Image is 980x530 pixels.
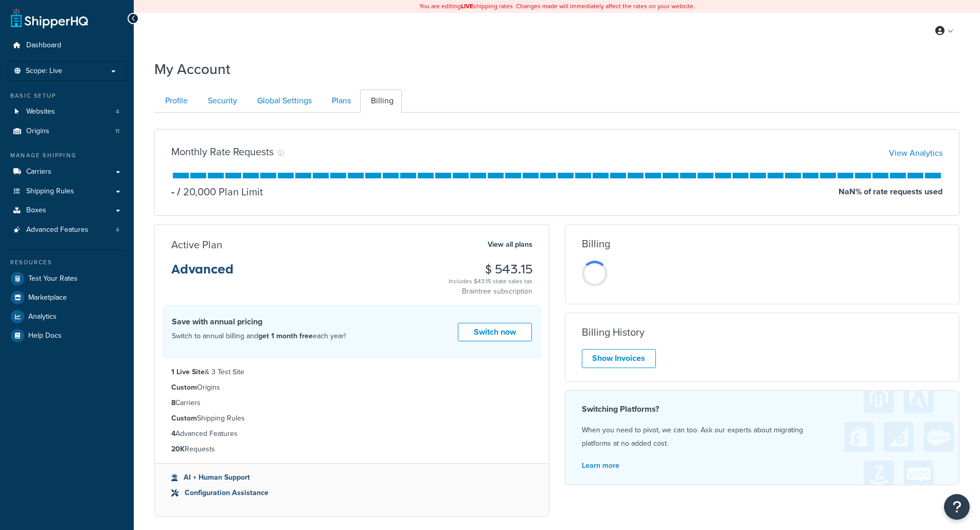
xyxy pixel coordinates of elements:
[171,146,274,157] h3: Monthly Rate Requests
[171,413,197,424] strong: Custom
[171,239,222,250] h3: Active Plan
[172,330,346,343] p: Switch to annual billing and each year!
[8,151,126,160] div: Manage Shipping
[26,107,55,116] span: Websites
[171,428,175,439] strong: 4
[116,226,119,234] span: 4
[582,424,943,450] p: When you need to pivot, we can too. Ask our experts about migrating platforms at no added cost.
[8,269,126,288] a: Test Your Rates
[26,226,88,234] span: Advanced Features
[8,201,126,220] a: Boxes
[8,221,126,240] li: Advanced Features
[171,487,532,499] li: Configuration Assistance
[28,313,57,321] span: Analytics
[582,460,619,471] a: Learn more
[171,444,185,454] strong: 20K
[8,182,126,201] a: Shipping Rules
[171,382,197,393] strong: Custom
[839,185,942,199] p: NaN % of rate requests used
[28,275,78,283] span: Test Your Rates
[8,221,126,240] a: Advanced Features 4
[582,349,656,368] a: Show Invoices
[171,444,532,455] li: Requests
[8,258,126,267] div: Resources
[449,286,532,297] p: Braintree subscription
[172,316,346,328] h4: Save with annual pricing
[11,8,88,28] a: ShipperHQ Home
[8,102,126,121] li: Websites
[197,89,245,113] a: Security
[28,332,62,340] span: Help Docs
[246,89,320,113] a: Global Settings
[171,263,234,284] h3: Advanced
[26,41,61,50] span: Dashboard
[8,122,126,141] a: Origins 11
[26,168,51,176] span: Carriers
[8,162,126,181] a: Carriers
[171,413,532,424] li: Shipping Rules
[8,102,126,121] a: Websites 4
[582,326,645,338] h3: Billing History
[360,89,402,113] a: Billing
[171,382,532,393] li: Origins
[321,89,359,113] a: Plans
[115,127,119,136] span: 11
[449,276,532,286] div: Includes $43.15 state sales tax
[26,67,62,76] span: Scope: Live
[582,403,943,415] h4: Switching Platforms?
[171,397,532,409] li: Carriers
[26,206,46,215] span: Boxes
[171,185,174,199] p: -
[458,323,532,342] a: Switch now
[889,147,942,159] a: View Analytics
[28,294,67,302] span: Marketplace
[8,122,126,141] li: Origins
[944,494,970,520] button: Open Resource Center
[26,187,74,196] span: Shipping Rules
[258,331,313,341] strong: get 1 month free
[488,238,532,251] a: View all plans
[449,263,532,276] h3: $ 543.15
[171,397,175,408] strong: 8
[461,2,473,11] b: LIVE
[8,326,126,345] a: Help Docs
[171,472,532,483] li: AI + Human Support
[171,367,532,378] li: & 3 Test Site
[582,238,610,249] h3: Billing
[116,107,119,116] span: 4
[154,59,230,79] h1: My Account
[154,89,196,113] a: Profile
[8,36,126,55] a: Dashboard
[174,185,263,199] p: 20,000 Plan Limit
[8,288,126,307] a: Marketplace
[8,307,126,326] a: Analytics
[171,428,532,440] li: Advanced Features
[26,127,49,136] span: Origins
[8,92,126,100] div: Basic Setup
[171,367,205,377] strong: 1 Live Site
[177,184,181,199] span: /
